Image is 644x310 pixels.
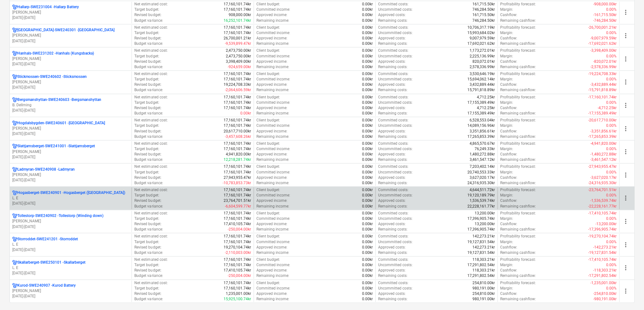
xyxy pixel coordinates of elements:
p: 161,715.50kr [472,12,495,18]
p: Approved costs : [378,82,406,87]
p: 3,461,547.12kr [470,157,495,162]
p: Client budget : [256,118,280,123]
p: [DATE] - [DATE] [12,15,129,20]
p: 0.00% [606,100,617,105]
p: -3,398,409.00kr [590,48,617,53]
p: [DATE] - [DATE] [12,201,129,206]
p: [DATE] - [DATE] [12,247,129,253]
p: -4,712.25kr [598,105,617,111]
p: [PERSON_NAME] [12,33,129,38]
p: Committed income : [256,30,290,36]
p: Ladmyran-SWE240908 - Ladmyran [17,167,75,172]
span: more_vert [622,148,629,155]
p: -3,351,856.61kr [590,129,617,134]
span: more_vert [622,125,629,132]
div: Kurod-SWE240907 -Kurod Battery[PERSON_NAME][DATE]-[DATE] [12,283,129,299]
p: Tollestorp-SWE240902 - Tollestorp (Winding down) [17,213,103,219]
p: Target budget : [134,54,159,59]
p: Net estimated cost : [134,71,167,77]
p: Cashflow : [500,152,517,157]
p: Approved costs : [378,129,406,134]
p: Target budget : [134,146,159,152]
p: 17,160,101.74kr [224,77,251,82]
p: -15,791,818.89kr [588,87,617,93]
p: Budget variance : [134,18,163,23]
div: Project has multi currencies enabled [12,190,17,196]
p: Cashflow : [500,36,517,41]
p: Net estimated cost : [134,141,167,146]
p: [DATE] - [DATE] [12,155,129,160]
p: 2,473,750.00kr [226,54,251,59]
p: Approved costs : [378,152,406,157]
p: 0.00kr [362,18,373,23]
p: 12,218,281.74kr [224,157,251,162]
p: Margin : [500,100,513,105]
p: Committed income : [256,54,290,59]
p: 17,160,101.74kr [224,25,251,30]
p: Cashflow : [500,59,517,64]
p: Profitability forecast : [500,71,536,77]
p: 0.00kr [362,134,373,139]
p: 0.00kr [362,77,373,82]
p: Remaining costs : [378,87,407,93]
p: Profitability forecast : [500,95,536,100]
p: L. E [12,265,129,271]
p: 17,265,853.39kr [467,134,495,139]
p: -820,072.01kr [593,59,617,64]
p: Approved income : [256,105,287,111]
p: -17,155,389.49kr [588,111,617,116]
p: 26,700,001.21kr [224,36,251,41]
p: 0.00% [606,123,617,128]
p: [DATE] - [DATE] [12,38,129,44]
p: B. Dellming [12,102,129,108]
p: Committed income : [256,7,290,12]
div: Ladmyran-SWE240908 -Ladmyran[PERSON_NAME][DATE]-[DATE] [12,167,129,183]
p: Margin : [500,7,513,12]
p: Target budget : [134,100,159,105]
p: -1,480,272.88kr [590,152,617,157]
p: Client budget : [256,48,280,53]
div: Project has multi currencies enabled [12,74,17,79]
p: Uncommitted costs : [378,77,413,82]
p: Remaining cashflow : [500,18,536,23]
p: 0.00kr [362,82,373,87]
p: 0.00kr [362,100,373,105]
p: Approved income : [256,59,287,64]
p: Approved income : [256,129,287,134]
span: more_vert [622,102,629,109]
p: 2,225,136.99kr [470,54,495,59]
p: 2,578,336.99kr [470,64,495,70]
p: Approved income : [256,152,287,157]
p: 4,712.25kr [477,105,495,111]
p: L. E [12,242,129,247]
p: Target budget : [134,77,159,82]
p: [DATE] - [DATE] [12,131,129,137]
p: Remaining cashflow : [500,64,536,70]
p: Committed costs : [378,95,408,100]
p: 820,072.01kr [472,59,495,64]
p: Remaining cashflow : [500,41,536,46]
p: Remaining costs : [378,18,407,23]
p: Committed income : [256,77,290,82]
p: Target budget : [134,7,159,12]
p: 0.00kr [362,95,373,100]
p: 1,480,272.88kr [470,152,495,157]
p: 3,351,856.61kr [470,129,495,134]
p: Uncommitted costs : [378,123,413,128]
p: 3,398,409.00kr [226,59,251,64]
p: Committed income : [256,100,290,105]
p: 17,160,101.74kr [224,123,251,128]
p: 10,706,317.19kr [467,25,495,30]
span: more_vert [622,241,629,249]
div: Project has multi currencies enabled [12,120,17,126]
p: 0.00kr [362,2,373,7]
p: [PERSON_NAME] [12,56,129,61]
p: Budget variance : [134,87,163,93]
p: 0.00kr [362,118,373,123]
p: [DATE] - [DATE] [12,294,129,299]
p: -17,160,101.74kr [588,95,617,100]
div: Project has multi currencies enabled [12,27,17,33]
p: 17,160,101.74kr [224,95,251,100]
p: Kurod-SWE240907 - Kurod Battery [17,283,76,288]
p: 0.00kr [362,7,373,12]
